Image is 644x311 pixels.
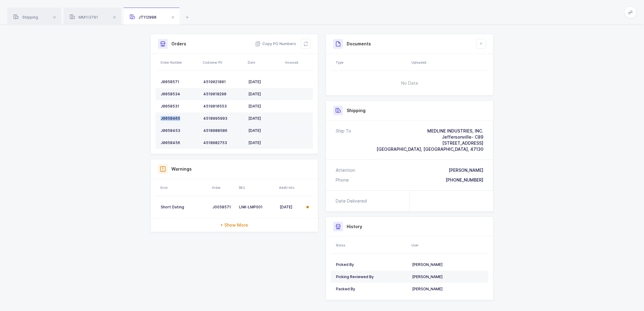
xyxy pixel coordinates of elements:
span: [GEOGRAPHIC_DATA], [GEOGRAPHIC_DATA], 47130 [376,147,483,152]
div: [PERSON_NAME] [412,287,483,292]
div: J0058571 [212,205,234,210]
div: Packed By [336,287,407,292]
div: [DATE] [248,128,281,133]
div: Phone [336,177,349,183]
span: Shipping [13,15,38,19]
span: JT112990 [130,15,156,19]
div: Type [336,60,408,65]
div: Ship To [336,128,351,152]
div: SKU [239,185,275,190]
div: [DATE] [248,104,281,109]
div: [PHONE_NUMBER] [446,177,483,183]
span: + Show More [221,222,248,228]
button: Copy PO Numbers [255,41,296,47]
div: Attention [336,167,355,173]
h3: Documents [347,41,371,47]
div: Date Delivered [336,198,369,204]
span: No Data [370,74,449,92]
div: [DATE] [280,205,302,210]
h3: Orders [171,41,186,47]
div: MEDLINE INDUSTRIES, INC. [376,128,483,134]
h3: Warnings [171,166,192,172]
div: Jeffersonville- C89 [376,134,483,140]
div: [DATE] [248,80,281,84]
h3: Shipping [347,108,366,114]
div: J0058571 [161,80,198,84]
div: User [411,243,487,248]
div: LNK-LMP001 [239,205,275,210]
div: J0058534 [161,92,198,97]
div: J0058531 [161,104,198,109]
div: [PERSON_NAME] [412,274,483,279]
div: + Show More [151,218,318,232]
div: 4519010553 [203,104,243,109]
div: Customer PO [203,60,244,65]
div: [DATE] [248,140,281,145]
span: MM113791 [70,15,98,19]
div: [STREET_ADDRESS] [376,140,483,146]
div: Error [160,185,208,190]
div: 4519018290 [203,92,243,97]
div: Order Number [160,60,199,65]
div: J0058456 [161,140,198,145]
div: Addtl Info [279,185,302,190]
div: [DATE] [248,116,281,121]
div: Uploaded [411,60,487,65]
div: Order [212,185,235,190]
h3: History [347,224,362,230]
div: Picked By [336,262,407,267]
div: [PERSON_NAME] [449,167,483,173]
div: Picking Reviewed By [336,274,407,279]
div: 4518995993 [203,116,243,121]
div: [DATE] [248,92,281,97]
div: Short Dating [161,205,208,210]
div: 4519021801 [203,80,243,84]
div: [PERSON_NAME] [412,262,483,267]
div: Invoiced [285,60,311,65]
div: Date [248,60,282,65]
div: 4518982753 [203,140,243,145]
div: J0058465 [161,116,198,121]
div: 4518988586 [203,128,243,133]
div: Status [336,243,408,248]
div: J0058453 [161,128,198,133]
